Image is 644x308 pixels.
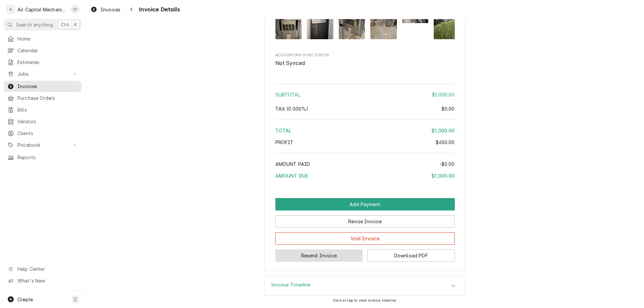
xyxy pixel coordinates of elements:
div: CF [70,5,80,14]
div: Tax [275,105,455,112]
span: K [74,21,77,28]
div: A [6,5,15,14]
button: Revise Invoice [275,215,455,228]
span: Help Center [17,265,77,272]
span: Invoice Details [137,5,179,14]
a: Estimates [4,57,82,68]
a: Go to Jobs [4,68,82,79]
span: Invoices [17,83,78,90]
div: $1,000.00 [432,91,454,98]
span: Subtotal [275,92,301,98]
span: Invoices [101,6,120,13]
a: Vendors [4,116,82,127]
div: Button Group Row [275,198,455,210]
a: Go to What's New [4,275,82,286]
a: Go to Pricebook [4,139,82,150]
div: Amount Paid [275,161,455,168]
a: Calendar [4,45,82,56]
button: Navigate back [126,4,137,15]
span: Estimates [17,59,78,66]
span: Accounting Sync Status [275,59,455,67]
div: Subtotal [275,91,455,98]
a: Invoices [4,81,82,92]
div: -$0.00 [439,161,455,168]
button: Accordion Details Expand Trigger [265,276,465,295]
button: Search anythingCtrlK [4,19,82,30]
span: Accounting Sync Status [275,53,455,58]
div: Button Group Row [275,245,455,262]
span: Vendors [17,118,78,125]
span: Ctrl [61,21,69,28]
a: Bills [4,104,82,115]
span: Search anything [16,21,53,28]
div: Amount Due [275,172,455,179]
span: Bills [17,106,78,113]
span: Clients [17,130,78,137]
a: Clients [4,128,82,139]
span: Total [275,128,292,133]
span: C [74,296,77,303]
a: Purchase Orders [4,93,82,104]
span: Pricebook [17,141,68,148]
span: Not Synced [275,60,305,66]
span: Amount Due [275,173,309,179]
div: Charles Faure's Avatar [70,5,80,14]
div: Accounting Sync Status [275,53,455,67]
div: $1,000.00 [431,127,454,134]
h3: Invoice Timeline [271,282,311,288]
span: Purchase Orders [17,95,78,102]
div: Profit [275,139,455,146]
div: $650.00 [436,139,454,146]
button: Add Payment [275,198,455,210]
div: Accordion Header [265,276,465,295]
span: Click or tap to view invoice timeline. [333,298,397,303]
button: Download PDF [367,249,455,262]
a: Invoices [88,4,123,15]
span: Home [17,35,78,42]
span: What's New [17,277,77,284]
div: $0.00 [441,105,455,112]
span: Profit [275,139,294,145]
span: Tax ( 0.000% ) [275,106,309,112]
span: Amount Paid [275,161,310,167]
span: Create [17,297,33,302]
a: Home [4,33,82,44]
div: Button Group Row [275,210,455,228]
div: Invoice Timeline [264,276,466,296]
div: Button Group [275,198,455,262]
span: Calendar [17,47,78,54]
span: Jobs [17,70,68,77]
a: Reports [4,152,82,163]
span: Reports [17,154,78,161]
div: $1,000.00 [431,172,454,179]
button: Void Invoice [275,232,455,245]
button: Resend Invoice [275,249,363,262]
div: Total [275,127,455,134]
a: Go to Help Center [4,263,82,274]
div: Air Capital Mechanical [17,6,67,13]
div: Button Group Row [275,228,455,245]
div: Amount Summary [275,81,455,184]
